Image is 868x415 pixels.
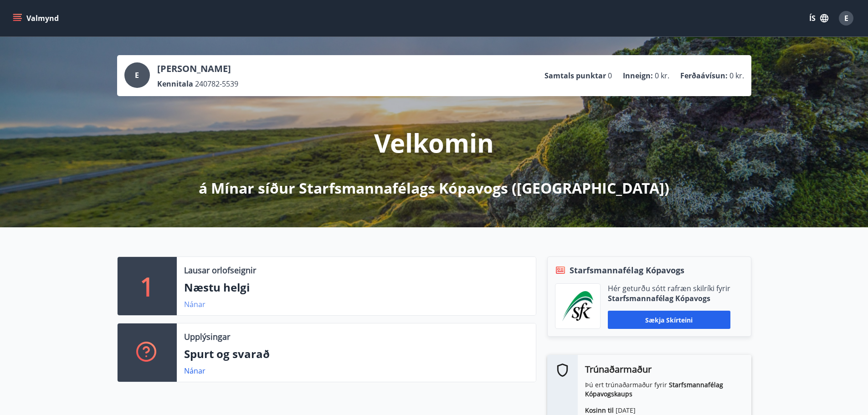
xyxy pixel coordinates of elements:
[157,79,193,89] p: Kennitala
[585,362,744,377] h6: Trúnaðarmaður
[184,264,256,276] p: Lausar orlofseignir
[655,71,669,81] span: 0 kr.
[184,331,230,343] p: Upplýsingar
[184,346,529,362] p: Spurt og svarað
[184,299,205,309] a: Nánar
[616,406,636,415] span: [DATE]
[11,10,62,26] button: menu
[835,7,857,29] button: E
[184,366,205,376] a: Nánar
[562,291,593,321] img: x5MjQkxwhnYn6YREZUTEa9Q4KsBUeQdWGts9Dj4O.png
[585,406,744,415] p: Kosinn til
[544,71,606,81] p: Samtals punktar
[608,311,730,329] button: Sækja skírteini
[585,380,744,399] p: Þú ert trúnaðarmaður fyrir
[585,380,723,398] strong: Starfsmannafélag Kópavogskaups
[570,264,684,276] span: Starfsmannafélag Kópavogs
[623,71,653,81] p: Inneign :
[199,178,669,198] p: á Mínar síður Starfsmannafélags Kópavogs ([GEOGRAPHIC_DATA])
[184,280,529,295] p: Næstu helgi
[729,71,744,81] span: 0 kr.
[135,70,139,80] span: E
[374,125,494,160] p: Velkomin
[195,79,238,89] span: 240782-5539
[844,13,848,23] span: E
[608,283,730,293] p: Hér geturðu sótt rafræn skilríki fyrir
[804,10,833,26] button: ÍS
[608,293,730,303] p: Starfsmannafélag Kópavogs
[140,269,154,303] p: 1
[680,71,728,81] p: Ferðaávísun :
[608,71,612,81] span: 0
[157,62,238,75] p: [PERSON_NAME]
